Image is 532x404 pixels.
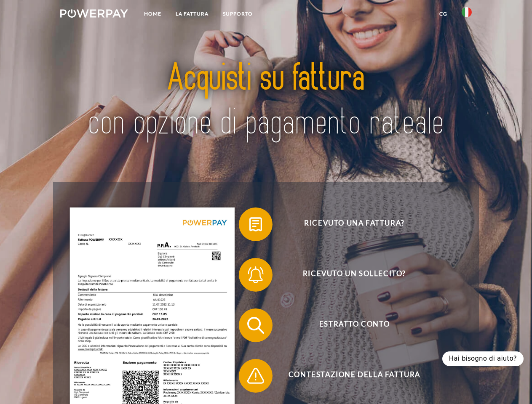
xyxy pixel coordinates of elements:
button: Ricevuto una fattura? [239,207,458,241]
a: Home [137,6,168,21]
a: Supporto [216,6,260,21]
span: Ricevuto una fattura? [251,207,457,241]
span: Ricevuto un sollecito? [251,258,457,292]
a: LA FATTURA [168,6,216,21]
button: Contestazione della fattura [239,359,458,393]
a: CG [432,6,454,21]
img: logo-powerpay-white.svg [60,9,128,18]
span: Estratto conto [251,308,457,342]
img: qb_bill.svg [245,214,266,235]
button: Estratto conto [239,308,458,342]
button: Ricevuto un sollecito? [239,258,458,292]
img: qb_warning.svg [245,365,266,386]
img: it [462,7,472,17]
div: Hai bisogno di aiuto? [442,351,524,366]
img: title-powerpay_it.svg [80,40,452,161]
span: Contestazione della fattura [251,359,457,393]
img: qb_bell.svg [245,264,266,285]
img: qb_search.svg [245,315,266,336]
